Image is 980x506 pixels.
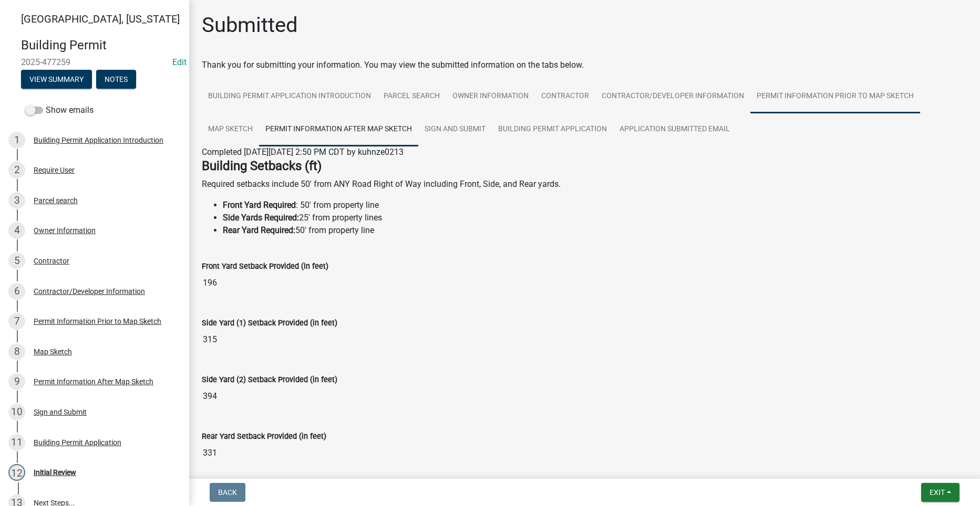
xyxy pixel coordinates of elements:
label: Side Yard (2) Setback Provided (in feet) [202,376,337,384]
li: 25' from property lines [223,212,967,224]
div: 6 [8,283,25,300]
a: Building Permit Application [492,113,613,146]
a: Contractor/Developer Information [595,80,750,113]
a: Permit Information After Map Sketch [259,113,418,146]
a: Map Sketch [202,113,259,146]
div: Contractor [34,257,69,265]
p: Required setbacks include 50' from ANY Road Right of Way including Front, Side, and Rear yards. [202,178,967,191]
div: Require User [34,166,75,174]
div: 11 [8,434,25,451]
div: Sign and Submit [34,408,87,416]
h1: Submitted [202,13,298,38]
a: Contractor [535,80,595,113]
div: Building Permit Application Introduction [34,136,163,144]
div: Building Permit Application [34,439,121,446]
div: 10 [8,404,25,420]
div: Initial Review [34,469,76,476]
div: 5 [8,252,25,269]
button: Notes [96,70,136,89]
span: Back [218,488,237,497]
button: View Summary [21,70,92,89]
strong: Building Setbacks (ft) [202,159,322,173]
strong: Rear Yard Required: [223,225,295,235]
div: Thank you for submitting your information. You may view the submitted information on the tabs below. [202,59,967,71]
a: Application Submitted Email [613,113,736,146]
div: Contractor/Developer Information [34,288,145,295]
a: Edit [172,57,187,67]
span: Completed [DATE][DATE] 2:50 PM CDT by kuhnze0213 [202,147,404,157]
div: 1 [8,132,25,149]
div: 9 [8,373,25,390]
div: 3 [8,192,25,209]
a: Sign and Submit [418,113,492,146]
wm-modal-confirm: Edit Application Number [172,57,187,67]
a: Permit Information Prior to Map Sketch [750,80,920,113]
a: Building Permit Application Introduction [202,80,377,113]
div: Map Sketch [34,348,72,355]
li: 50' from property line [223,224,967,237]
div: 4 [8,222,25,239]
div: Permit Information Prior to Map Sketch [34,318,161,325]
li: : 50' from property line [223,199,967,212]
wm-modal-confirm: Notes [96,76,136,84]
span: 2025-477259 [21,57,168,67]
label: Front Yard Setback Provided (in feet) [202,263,328,270]
button: Back [210,483,245,502]
label: Rear Yard Setback Provided (in feet) [202,433,326,440]
wm-modal-confirm: Summary [21,76,92,84]
div: 2 [8,162,25,178]
div: Owner Information [34,227,96,234]
h4: Building Permit [21,38,181,53]
label: Side Yard (1) Setback Provided (in feet) [202,320,337,327]
a: Parcel search [377,80,446,113]
strong: Front Yard Required [223,200,296,210]
label: Show emails [25,104,94,117]
div: 8 [8,343,25,360]
button: Exit [921,483,960,502]
span: Exit [930,488,945,497]
span: [GEOGRAPHIC_DATA], [US_STATE] [21,13,180,25]
div: Parcel search [34,197,78,204]
div: 12 [8,464,25,481]
strong: Side Yards Required: [223,213,299,223]
div: Permit Information After Map Sketch [34,378,153,385]
a: Owner Information [446,80,535,113]
div: 7 [8,313,25,330]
